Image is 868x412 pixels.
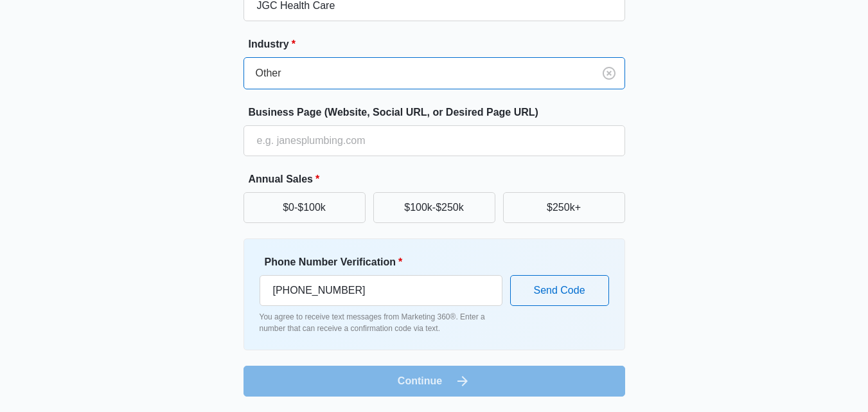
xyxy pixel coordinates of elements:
[260,311,502,334] p: You agree to receive text messages from Marketing 360®. Enter a number that can receive a confirm...
[249,172,630,187] label: Annual Sales
[244,125,625,156] input: e.g. janesplumbing.com
[260,275,502,306] input: Ex. +1-555-555-5555
[503,192,625,223] button: $250k+
[373,192,495,223] button: $100k-$250k
[510,275,609,306] button: Send Code
[265,255,508,270] label: Phone Number Verification
[249,37,630,52] label: Industry
[249,105,630,120] label: Business Page (Website, Social URL, or Desired Page URL)
[599,63,619,84] button: Clear
[244,192,366,223] button: $0-$100k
